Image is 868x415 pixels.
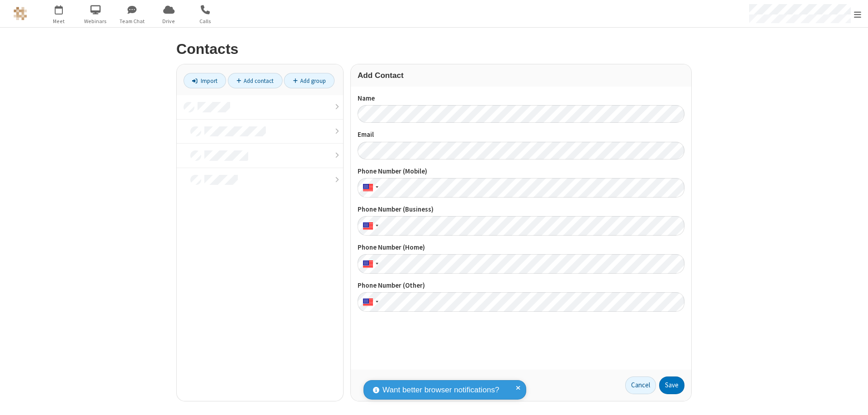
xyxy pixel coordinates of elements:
div: United States: + 1 [358,292,381,312]
a: Import [184,73,226,88]
span: Drive [152,17,186,25]
div: United States: + 1 [358,254,381,274]
label: Phone Number (Other) [358,280,684,291]
iframe: Chat [845,391,861,409]
span: Webinars [79,17,113,25]
button: Save [659,376,684,395]
label: Phone Number (Business) [358,204,684,215]
label: Email [358,130,684,140]
label: Phone Number (Home) [358,242,684,253]
img: QA Selenium DO NOT DELETE OR CHANGE [14,7,27,20]
div: United States: + 1 [358,178,381,198]
span: Meet [42,17,76,25]
h2: Contacts [176,41,692,57]
a: Add contact [228,73,283,88]
div: United States: + 1 [358,216,381,236]
span: Team Chat [115,17,149,25]
span: Calls [189,17,222,25]
span: Want better browser notifications? [382,384,499,396]
a: Add group [284,73,335,88]
label: Phone Number (Mobile) [358,166,684,177]
label: Name [358,93,684,104]
h3: Add Contact [358,71,684,80]
a: Cancel [625,376,656,395]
